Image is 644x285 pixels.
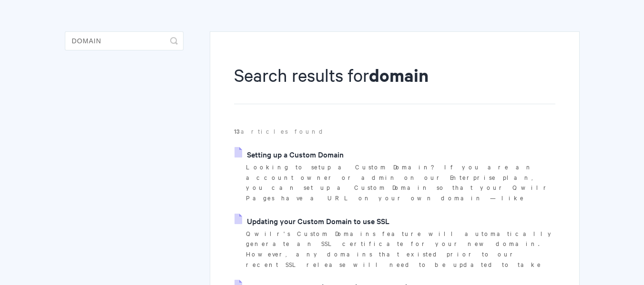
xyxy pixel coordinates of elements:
p: articles found [234,126,555,137]
p: Looking to setup a Custom Domain? If you are an account owner or admin on our Enterprise plan, yo... [246,162,555,203]
strong: 13 [234,127,241,136]
h1: Search results for [234,63,555,104]
a: Updating your Custom Domain to use SSL [235,214,389,228]
input: Search [65,31,184,50]
strong: domain [369,63,429,87]
p: Qwilr's Custom Domains feature will automatically generate an SSL certificate for your new domain... [246,228,555,270]
a: Setting up a Custom Domain [235,147,344,161]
